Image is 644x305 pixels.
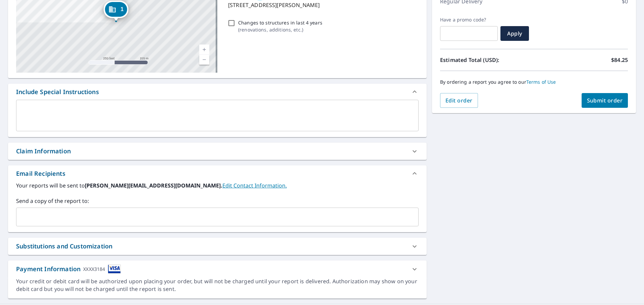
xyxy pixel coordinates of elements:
p: Estimated Total (USD): [440,56,534,64]
p: [STREET_ADDRESS][PERSON_NAME] [228,1,416,9]
a: Current Level 17, Zoom In [199,45,209,55]
div: XXXX3184 [83,264,105,274]
p: $84.25 [611,56,628,64]
p: By ordering a report you agree to our [440,79,628,85]
div: Your credit or debit card will be authorized upon placing your order, but will not be charged unt... [16,278,419,293]
span: Edit order [445,97,473,104]
a: Terms of Use [526,79,556,85]
div: Claim Information [16,147,71,156]
p: ( renovations, additions, etc. ) [238,26,322,33]
div: Email Recipients [8,165,427,181]
p: Changes to structures in last 4 years [238,19,322,26]
div: Claim Information [8,143,427,160]
div: Payment Information [16,264,121,274]
div: Include Special Instructions [8,84,427,100]
button: Apply [500,26,529,41]
span: Apply [506,30,524,37]
div: Substitutions and Customization [16,242,112,251]
div: Payment InformationXXXX3184cardImage [8,260,427,278]
a: EditContactInfo [222,182,287,189]
b: [PERSON_NAME][EMAIL_ADDRESS][DOMAIN_NAME]. [85,182,222,189]
img: cardImage [108,264,121,274]
button: Submit order [582,93,628,108]
label: Send a copy of the report to: [16,197,419,205]
label: Have a promo code? [440,17,498,23]
div: Include Special Instructions [16,87,99,96]
div: Email Recipients [16,169,65,178]
label: Your reports will be sent to [16,181,419,189]
span: 1 [120,7,123,12]
div: Substitutions and Customization [8,238,427,255]
div: Dropped pin, building 1, Commercial property, 155 Winding River Dr Johns Island, SC 29455 [103,1,128,21]
span: Submit order [587,97,623,104]
button: Edit order [440,93,478,108]
a: Current Level 17, Zoom Out [199,55,209,65]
